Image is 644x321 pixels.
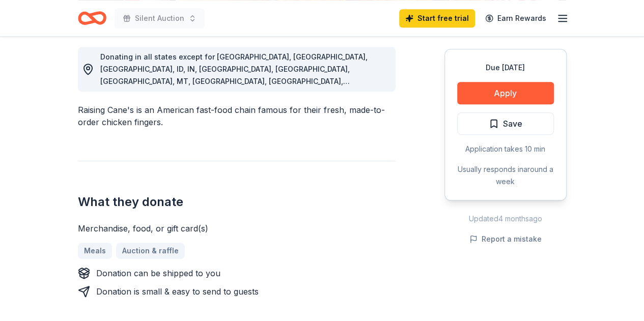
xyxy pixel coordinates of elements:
[96,285,259,298] div: Donation is small & easy to send to guests
[457,143,554,155] div: Application takes 10 min
[100,52,368,134] span: Donating in all states except for [GEOGRAPHIC_DATA], [GEOGRAPHIC_DATA], [GEOGRAPHIC_DATA], ID, IN...
[469,233,542,245] button: Report a mistake
[135,12,184,24] span: Silent Auction
[457,163,554,188] div: Usually responds in around a week
[78,6,106,30] a: Home
[78,243,112,259] a: Meals
[457,62,554,74] div: Due [DATE]
[78,222,396,235] div: Merchandise, food, or gift card(s)
[479,9,552,27] a: Earn Rewards
[457,82,554,104] button: Apply
[457,112,554,135] button: Save
[115,8,205,28] button: Silent Auction
[78,194,396,210] h2: What they donate
[444,213,567,225] div: Updated 4 months ago
[503,117,522,130] span: Save
[116,243,185,259] a: Auction & raffle
[399,9,475,27] a: Start free trial
[78,104,396,128] div: Raising Cane's is an American fast-food chain famous for their fresh, made-to-order chicken fingers.
[96,267,220,279] div: Donation can be shipped to you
